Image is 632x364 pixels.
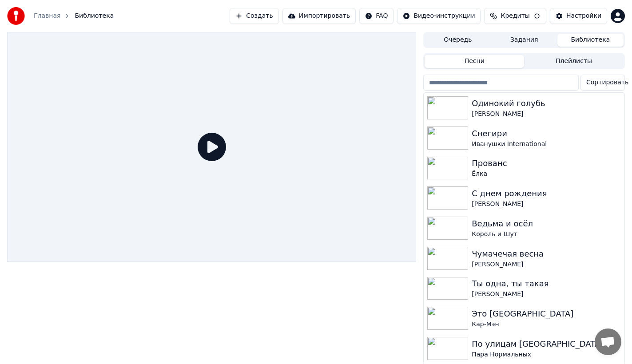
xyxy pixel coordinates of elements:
div: [PERSON_NAME] [472,260,621,269]
div: Прованс [472,157,621,170]
div: Чумачечая весна [472,248,621,260]
button: Настройки [550,8,607,24]
a: Открытый чат [595,328,621,355]
div: Одинокий голубь [472,97,621,110]
button: Импортировать [282,8,356,24]
button: FAQ [359,8,394,24]
div: Ведьма и осёл [472,218,621,230]
button: Видео-инструкции [397,8,481,24]
div: Иванушки International [472,140,621,149]
div: Король и Шут [472,230,621,239]
div: С днем рождения [472,187,621,200]
button: Задания [491,34,557,47]
div: [PERSON_NAME] [472,200,621,209]
button: Плейлисты [524,55,624,68]
div: [PERSON_NAME] [472,290,621,299]
div: По улицам [GEOGRAPHIC_DATA] [472,338,621,350]
a: Главная [34,12,60,20]
div: Пара Нормальных [472,350,621,359]
button: Создать [230,8,278,24]
div: Это [GEOGRAPHIC_DATA] [472,308,621,320]
button: Песни [425,55,524,68]
div: Настройки [566,12,601,20]
div: Ёлка [472,170,621,178]
img: youka [7,7,25,25]
button: Кредиты [484,8,546,24]
nav: breadcrumb [34,12,114,20]
div: Снегири [472,127,621,140]
div: [PERSON_NAME] [472,110,621,119]
button: Библиотека [557,34,624,47]
button: Очередь [425,34,491,47]
div: Кар-Мэн [472,320,621,329]
span: Сортировать [586,78,628,87]
div: Ты одна, ты такая [472,277,621,290]
span: Кредиты [501,12,529,20]
span: Библиотека [75,12,114,20]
